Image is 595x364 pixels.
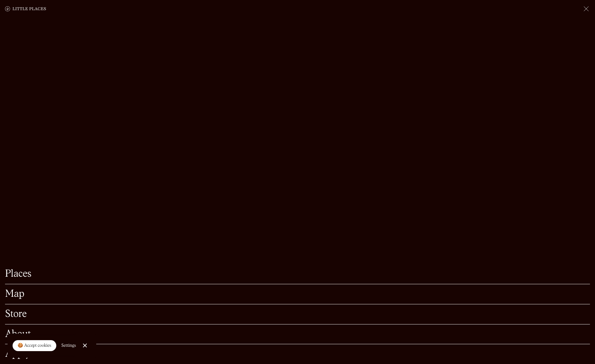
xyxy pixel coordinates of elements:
[18,343,51,349] div: 🍪 Accept cookies
[5,329,590,339] a: About
[13,340,56,351] a: 🍪 Accept cookies
[5,349,590,359] a: Apply
[5,289,590,299] a: Map
[5,309,590,319] a: Store
[61,339,76,353] a: Settings
[61,343,76,348] div: Settings
[5,269,590,279] a: Places
[79,339,91,352] a: Close Cookie Popup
